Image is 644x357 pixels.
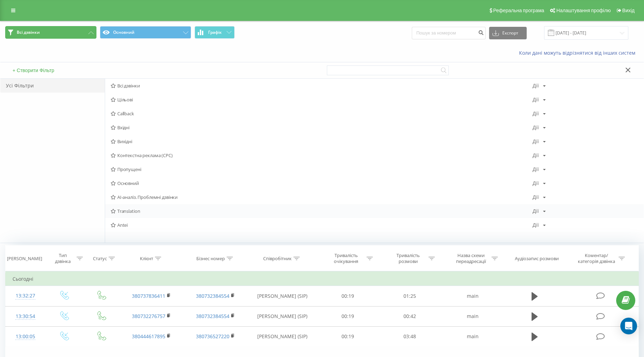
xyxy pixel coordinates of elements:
[556,8,611,13] span: Налаштування профілю
[111,153,533,158] span: Контекстна реклама (CPC)
[140,256,153,262] div: Клієнт
[379,286,441,306] td: 01:25
[533,223,539,227] div: Дії
[13,330,38,343] div: 13:00:05
[196,293,229,299] a: 380732384554
[111,209,533,214] span: Translation
[379,326,441,347] td: 03:48
[533,209,539,214] div: Дії
[13,310,38,323] div: 13:30:54
[196,313,229,319] a: 380732384554
[533,125,539,130] div: Дії
[17,30,40,35] span: Всі дзвінки
[515,256,559,262] div: Аудіозапис розмови
[441,326,505,347] td: main
[7,256,42,262] div: [PERSON_NAME]
[533,195,539,200] div: Дії
[623,67,633,74] button: Закрити
[196,256,225,262] div: Бізнес номер
[111,125,533,130] span: Вхідні
[10,67,56,73] button: + Створити Фільтр
[317,286,379,306] td: 00:19
[620,318,637,334] div: Open Intercom Messenger
[111,223,533,227] span: Antei
[533,111,539,116] div: Дії
[111,195,533,200] span: AI-аналіз. Проблемні дзвінки
[111,181,533,186] span: Основний
[493,8,544,13] span: Реферальна програма
[111,167,533,172] span: Пропущені
[263,256,292,262] div: Співробітник
[111,83,533,88] span: Всі дзвінки
[100,26,191,39] button: Основний
[317,326,379,347] td: 00:19
[453,253,490,264] div: Назва схеми переадресації
[248,306,317,326] td: [PERSON_NAME] (SIP)
[390,253,427,264] div: Тривалість розмови
[441,286,505,306] td: main
[111,111,533,116] span: Callback
[441,306,505,326] td: main
[208,30,222,35] span: Графік
[412,27,486,39] input: Пошук за номером
[195,26,235,39] button: Графік
[51,253,75,264] div: Тип дзвінка
[489,27,527,39] button: Експорт
[379,306,441,326] td: 00:42
[622,8,635,13] span: Вихід
[0,79,105,93] div: Усі Фільтри
[132,333,165,340] a: 380444617895
[533,181,539,186] div: Дії
[248,326,317,347] td: [PERSON_NAME] (SIP)
[5,26,96,39] button: Всі дзвінки
[196,333,229,340] a: 380736527220
[132,313,165,319] a: 380732276757
[111,97,533,102] span: Цільові
[93,256,107,262] div: Статус
[533,167,539,172] div: Дії
[111,139,533,144] span: Вихідні
[533,83,539,88] div: Дії
[6,272,639,286] td: Сьогодні
[533,153,539,158] div: Дії
[132,293,165,299] a: 380737836411
[317,306,379,326] td: 00:19
[248,286,317,306] td: [PERSON_NAME] (SIP)
[13,289,38,303] div: 13:32:27
[533,139,539,144] div: Дії
[576,253,617,264] div: Коментар/категорія дзвінка
[533,97,539,102] div: Дії
[328,253,365,264] div: Тривалість очікування
[519,49,639,56] a: Коли дані можуть відрізнятися вiд інших систем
